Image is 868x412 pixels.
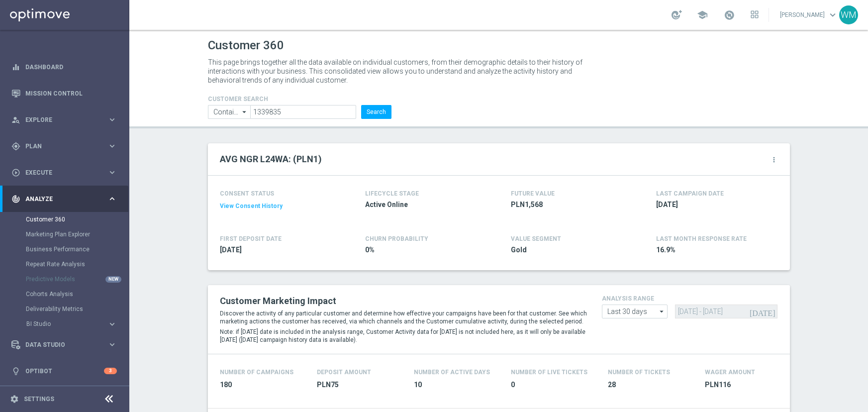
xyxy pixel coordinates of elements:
[11,195,107,204] div: Analyze
[656,190,724,197] h4: LAST CAMPAIGN DATE
[11,142,107,151] div: Plan
[602,295,778,302] h4: analysis range
[11,195,117,203] button: track_changes Analyze keyboard_arrow_right
[770,156,778,164] i: more_vert
[839,5,858,24] div: WM
[511,200,627,209] span: PLN1,568
[208,38,790,53] h1: Customer 360
[11,54,117,80] div: Dashboard
[25,342,107,348] span: Data Studio
[104,368,117,374] div: 3
[26,260,103,268] a: Repeat Rate Analysis
[105,276,121,283] div: NEW
[11,168,107,177] div: Execute
[26,215,103,223] a: Customer 360
[25,80,117,106] a: Mission Control
[26,287,128,302] div: Cohorts Analysis
[365,200,482,209] span: Active Online
[656,200,772,209] span: 2025-08-23
[365,235,428,242] span: CHURN PROBABILITY
[26,290,103,298] a: Cohorts Analysis
[24,396,54,402] a: Settings
[107,194,117,204] i: keyboard_arrow_right
[11,142,117,150] button: gps_fixed Plan keyboard_arrow_right
[656,245,772,255] span: 16.9%
[220,190,336,197] h4: CONSENT STATUS
[657,305,667,318] i: arrow_drop_down
[511,380,596,390] span: 0
[11,367,117,375] div: lightbulb Optibot 3
[11,80,117,106] div: Mission Control
[26,321,107,327] div: BI Studio
[511,235,561,242] h4: VALUE SEGMENT
[220,309,587,325] p: Discover the activity of any particular customer and determine how effective your campaigns have ...
[220,202,283,210] button: View Consent History
[220,380,305,390] span: 180
[26,320,117,328] button: BI Studio keyboard_arrow_right
[26,257,128,272] div: Repeat Rate Analysis
[608,380,693,390] span: 28
[208,96,392,103] h4: CUSTOMER SEARCH
[365,245,482,255] span: 0%
[511,369,587,376] h4: Number Of Live Tickets
[361,105,391,119] button: Search
[220,235,282,242] h4: FIRST DEPOSIT DATE
[317,380,402,390] span: PLN75
[11,168,20,177] i: play_circle_outline
[11,195,20,204] i: track_changes
[220,295,587,307] h2: Customer Marketing Impact
[107,115,117,124] i: keyboard_arrow_right
[25,143,107,149] span: Plan
[11,116,117,124] button: person_search Explore keyboard_arrow_right
[220,369,293,376] h4: Number of Campaigns
[250,105,356,119] input: Enter CID, Email, name or phone
[26,212,128,227] div: Customer 360
[11,63,20,72] i: equalizer
[25,196,107,202] span: Analyze
[414,369,490,376] h4: Number of Active Days
[602,305,668,318] input: analysis range
[11,142,20,151] i: gps_fixed
[11,341,117,349] button: Data Studio keyboard_arrow_right
[11,115,20,124] i: person_search
[26,230,103,238] a: Marketing Plan Explorer
[705,369,755,376] h4: Wager Amount
[11,358,117,384] div: Optibot
[608,369,670,376] h4: Number Of Tickets
[25,358,104,384] a: Optibot
[827,9,838,20] span: keyboard_arrow_down
[11,90,117,98] button: Mission Control
[317,369,371,376] h4: Deposit Amount
[10,395,19,404] i: settings
[511,190,555,197] h4: FUTURE VALUE
[208,105,251,119] input: Contains
[220,328,587,344] p: Note: if [DATE] date is included in the analysis range, Customer Activity data for [DATE] is not ...
[365,190,419,197] h4: LIFECYCLE STAGE
[26,305,103,313] a: Deliverability Metrics
[656,235,747,242] span: LAST MONTH RESPONSE RATE
[25,117,107,123] span: Explore
[25,170,107,176] span: Execute
[26,245,103,253] a: Business Performance
[11,63,117,71] button: equalizer Dashboard
[11,367,20,376] i: lightbulb
[11,115,107,124] div: Explore
[511,245,627,255] span: Gold
[26,272,128,287] div: Predictive Models
[26,316,128,331] div: BI Studio
[220,153,322,165] h2: AVG NGR L24WA: (PLN1)
[11,169,117,177] button: play_circle_outline Execute keyboard_arrow_right
[25,54,117,80] a: Dashboard
[26,242,128,257] div: Business Performance
[779,7,839,22] a: [PERSON_NAME]keyboard_arrow_down
[240,105,250,118] i: arrow_drop_down
[26,227,128,242] div: Marketing Plan Explorer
